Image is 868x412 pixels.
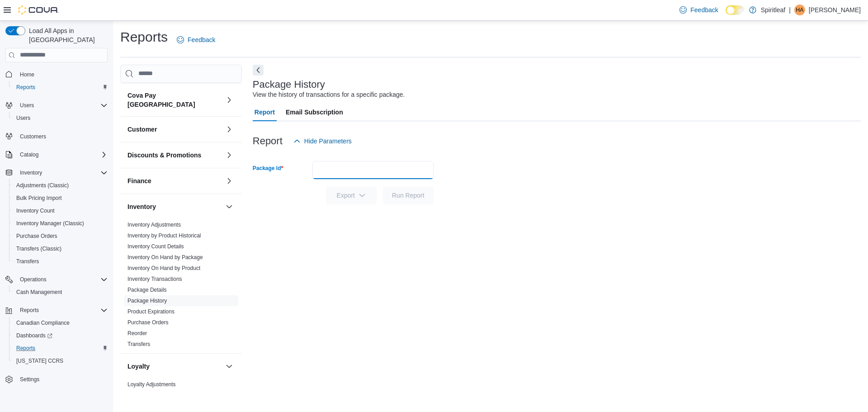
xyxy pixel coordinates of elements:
span: Users [16,114,30,122]
button: Inventory [127,202,222,211]
span: Feedback [188,35,215,44]
span: Hide Parameters [304,137,352,146]
a: Inventory by Product Historical [127,232,201,239]
span: Package History [127,297,167,304]
span: Reports [13,82,108,93]
span: Report [255,103,275,121]
a: Home [16,69,38,80]
h3: Package History [253,79,325,90]
a: Inventory Count [13,205,58,216]
button: Operations [2,273,111,286]
h1: Reports [120,28,168,46]
a: Inventory Manager (Classic) [13,218,88,229]
a: Reports [13,82,39,93]
button: Finance [224,175,235,186]
button: Discounts & Promotions [224,150,235,161]
p: [PERSON_NAME] [809,5,861,15]
button: Canadian Compliance [9,317,111,329]
nav: Complex example [5,64,108,410]
button: Customers [2,130,111,143]
p: | [789,5,791,15]
h3: Inventory [127,202,156,211]
span: Inventory Count Details [127,243,184,250]
a: Inventory Adjustments [127,222,181,228]
div: Holly A [794,5,805,15]
span: Users [20,102,34,109]
span: Purchase Orders [127,319,169,326]
span: Users [13,113,108,123]
span: Washington CCRS [13,355,108,366]
input: Dark Mode [726,5,745,15]
h3: Loyalty [127,362,150,371]
a: Reports [13,343,39,354]
span: Transfers (Classic) [13,243,108,254]
span: Adjustments (Classic) [16,182,69,189]
span: Inventory [16,167,108,178]
button: Settings [2,373,111,386]
button: Loyalty [224,361,235,372]
h3: Customer [127,125,157,134]
button: Adjustments (Classic) [9,179,111,192]
div: Inventory [120,219,242,353]
span: Product Expirations [127,308,175,315]
span: Loyalty Adjustments [127,381,176,388]
span: Transfers [13,256,108,267]
h3: Discounts & Promotions [127,151,201,160]
button: Finance [127,176,222,185]
span: Export [331,186,371,204]
button: Inventory [224,201,235,212]
a: Settings [16,374,43,385]
button: Inventory [2,166,111,179]
span: Reports [16,345,35,352]
a: Package Details [127,287,167,293]
a: Adjustments (Classic) [13,180,72,191]
button: Catalog [16,149,42,160]
a: Package History [127,298,167,304]
button: Reports [16,305,42,316]
button: Export [326,186,377,204]
a: Inventory Count Details [127,243,184,250]
button: Run Report [383,186,434,204]
button: Users [16,100,38,111]
a: Feedback [173,31,219,49]
span: Catalog [16,149,108,160]
label: Package Id [253,165,283,172]
span: Bulk Pricing Import [13,193,108,204]
span: Inventory On Hand by Package [127,254,203,261]
span: Cash Management [13,287,108,298]
span: Package Details [127,286,167,294]
a: [US_STATE] CCRS [13,355,67,366]
span: Dashboards [13,330,108,341]
span: Operations [16,274,108,285]
span: Transfers [127,341,150,348]
button: Catalog [2,148,111,161]
button: Hide Parameters [290,132,355,150]
span: Settings [20,376,39,383]
a: Inventory Transactions [127,276,182,282]
span: Feedback [690,5,718,14]
span: Cash Management [16,289,62,296]
button: Users [2,99,111,112]
a: Inventory On Hand by Product [127,265,200,271]
button: Loyalty [127,362,222,371]
span: Canadian Compliance [16,319,70,327]
span: Purchase Orders [16,232,57,240]
button: Discounts & Promotions [127,151,222,160]
span: Inventory Manager (Classic) [16,220,84,227]
a: Transfers [127,341,150,347]
span: Users [16,100,108,111]
button: [US_STATE] CCRS [9,355,111,367]
button: Reports [9,81,111,94]
button: Reports [9,342,111,355]
span: Inventory [20,169,42,176]
button: Users [9,112,111,124]
a: Transfers (Classic) [13,243,65,254]
div: Loyalty [120,379,242,404]
h3: Finance [127,176,151,185]
span: Canadian Compliance [13,317,108,328]
a: Loyalty Adjustments [127,381,176,388]
span: Home [16,69,108,80]
img: Cova [18,5,59,14]
button: Inventory [16,167,46,178]
a: Bulk Pricing Import [13,193,66,204]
